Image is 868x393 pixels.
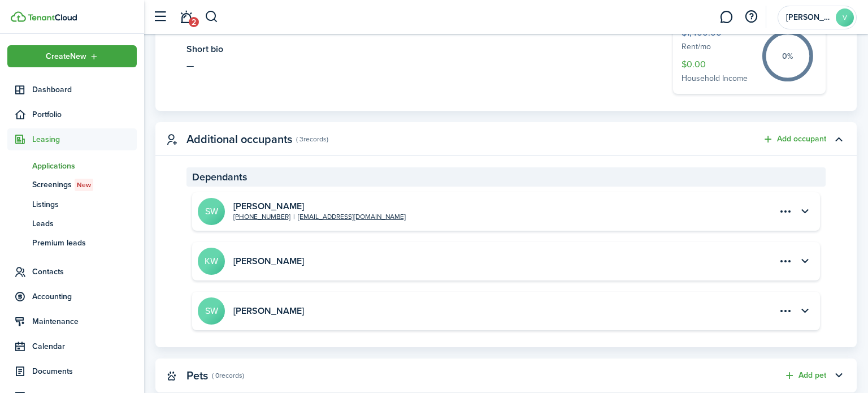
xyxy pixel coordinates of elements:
a: ScreeningsNew [7,175,137,195]
a: [PHONE_NUMBER] [233,211,290,222]
a: Listings [7,195,137,214]
a: Notifications [175,3,197,32]
span: Create New [46,53,86,61]
a: Messaging [715,3,737,32]
span: Applications [32,160,137,172]
h2: Silas Willingham [233,306,304,316]
span: 2 [189,17,199,27]
panel-main-body: Toggle accordion [155,167,857,347]
span: Rent/mo [682,41,752,54]
span: Leasing [32,133,137,145]
button: Add pet [784,369,826,382]
button: Toggle accordion [795,202,814,221]
button: Toggle accordion [795,301,814,321]
span: Portfolio [32,109,137,120]
span: $0.00 [682,58,752,72]
span: Calendar [32,340,137,352]
button: Open resource center [741,7,761,27]
span: Dashboard [32,84,137,96]
img: TenantCloud [28,14,77,21]
span: Household Income [682,72,752,85]
avatar-text: V [836,8,854,27]
a: Dashboard [7,79,137,101]
span: Leads [32,218,137,230]
a: Applications [7,156,137,175]
span: Vernon [786,14,831,21]
span: Maintenance [32,316,137,327]
panel-main-section-header: Dependants [186,167,826,187]
span: Listings [32,198,137,210]
avatar-text: SW [198,198,225,225]
span: Accounting [32,291,137,303]
span: New [77,180,91,190]
button: Toggle accordion [829,129,848,149]
button: Toggle accordion [795,252,814,271]
panel-main-subtitle: ( 3 records ) [296,134,328,144]
panel-main-title: Short bio [186,42,639,56]
avatar-text: SW [198,297,225,325]
span: Documents [32,365,137,377]
h2: Kali Willingham [233,256,304,266]
button: Open menu [776,301,795,321]
button: Search [205,7,219,27]
span: Contacts [32,266,137,278]
avatar-text: KW [198,248,225,275]
button: Open sidebar [149,6,171,28]
panel-main-title: Additional occupants [186,133,292,146]
a: Premium leads [7,233,137,252]
button: Add occupant [762,133,826,146]
panel-main-title: Pets [186,369,208,382]
a: [EMAIL_ADDRESS][DOMAIN_NAME] [298,211,406,222]
button: Toggle accordion [829,366,848,385]
h2: Shekethria Willingham [233,201,406,211]
img: TenantCloud [11,11,26,22]
see-more: — [186,59,639,72]
button: Open menu [776,252,795,271]
span: Premium leads [32,237,137,249]
button: Open menu [776,202,795,221]
a: Leads [7,214,137,233]
button: Open menu [7,45,137,67]
panel-main-subtitle: ( 0 records ) [212,370,244,381]
span: Screenings [32,179,137,191]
